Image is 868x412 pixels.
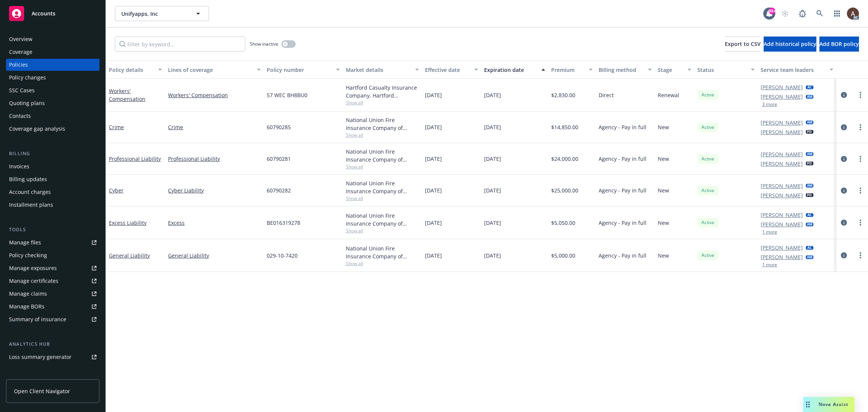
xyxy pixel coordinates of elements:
a: Workers' Compensation [168,91,261,99]
button: 1 more [762,230,777,234]
div: Billing [6,150,99,157]
a: Invoices [6,160,99,172]
span: Agency - Pay in full [599,186,646,194]
div: Overview [9,33,32,45]
a: Policies [6,59,99,71]
button: Expiration date [481,61,548,79]
a: Coverage [6,46,99,58]
div: Manage claims [9,288,47,300]
div: Market details [346,66,411,74]
span: 60790281 [267,155,291,163]
span: Renewal [658,91,679,99]
span: New [658,186,669,194]
a: Crime [168,123,261,131]
a: circleInformation [839,90,848,99]
span: [DATE] [484,252,501,259]
a: Start snowing [778,6,793,21]
a: Crime [109,124,124,131]
a: Professional Liability [109,155,161,162]
div: Manage certificates [9,275,58,287]
a: Policy changes [6,72,99,84]
a: SSC Cases [6,84,99,96]
span: Agency - Pay in full [599,252,646,259]
a: [PERSON_NAME] [761,244,803,252]
a: [PERSON_NAME] [761,83,803,91]
button: Unifyapps, Inc [115,6,209,21]
div: Policy checking [9,249,47,261]
div: Policy details [109,66,154,74]
a: Billing updates [6,173,99,185]
button: Status [694,61,758,79]
button: Service team leaders [758,61,837,79]
a: Loss summary generator [6,351,99,363]
div: National Union Fire Insurance Company of [GEOGRAPHIC_DATA], [GEOGRAPHIC_DATA], AIG [346,116,419,132]
span: Show inactive [250,41,278,47]
div: National Union Fire Insurance Company of [GEOGRAPHIC_DATA], [GEOGRAPHIC_DATA], AIG [346,148,419,163]
a: Search [812,6,827,21]
a: more [856,154,865,163]
a: Cyber [109,187,124,194]
a: [PERSON_NAME] [761,93,803,101]
div: Coverage gap analysis [9,123,65,135]
span: Unifyapps, Inc [121,10,186,18]
a: Contacts [6,110,99,122]
span: New [658,123,669,131]
a: [PERSON_NAME] [761,211,803,219]
span: [DATE] [425,123,442,131]
a: more [856,251,865,260]
a: Installment plans [6,199,99,211]
div: Premium [551,66,584,74]
span: New [658,219,669,227]
a: [PERSON_NAME] [761,220,803,228]
a: circleInformation [839,123,848,132]
span: $5,000.00 [551,252,575,259]
a: Cyber Liability [168,186,261,194]
a: circleInformation [839,154,848,163]
img: photo [847,8,859,20]
a: [PERSON_NAME] [761,160,803,168]
span: [DATE] [425,186,442,194]
div: 99+ [769,8,775,14]
span: Active [700,124,715,131]
a: Manage exposures [6,262,99,274]
a: more [856,218,865,227]
div: Contacts [9,110,31,122]
button: Add historical policy [764,37,816,52]
a: Manage claims [6,288,99,300]
a: Switch app [830,6,845,21]
span: Active [700,187,715,194]
a: Account charges [6,186,99,198]
a: Policy checking [6,249,99,261]
div: Stage [658,66,683,74]
a: Report a Bug [795,6,810,21]
span: Add historical policy [764,40,816,47]
span: [DATE] [484,123,501,131]
button: Policy details [106,61,165,79]
a: General Liability [109,252,150,259]
span: $14,850.00 [551,123,578,131]
span: [DATE] [425,155,442,163]
a: Manage BORs [6,301,99,313]
span: 60790285 [267,123,291,131]
span: Accounts [32,11,55,17]
a: Accounts [6,3,99,24]
button: Market details [343,61,422,79]
span: Active [700,219,715,226]
div: Manage exposures [9,262,57,274]
div: Billing method [599,66,643,74]
div: Billing updates [9,173,47,185]
a: Manage certificates [6,275,99,287]
a: Coverage gap analysis [6,123,99,135]
span: [DATE] [425,252,442,259]
button: Add BOR policy [819,37,859,52]
div: Expiration date [484,66,537,74]
div: Coverage [9,46,32,58]
button: Premium [548,61,596,79]
span: Agency - Pay in full [599,123,646,131]
span: $2,830.00 [551,91,575,99]
span: Add BOR policy [819,40,859,47]
div: Invoices [9,160,29,172]
a: Summary of insurance [6,313,99,325]
span: Agency - Pay in full [599,155,646,163]
div: Lines of coverage [168,66,252,74]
